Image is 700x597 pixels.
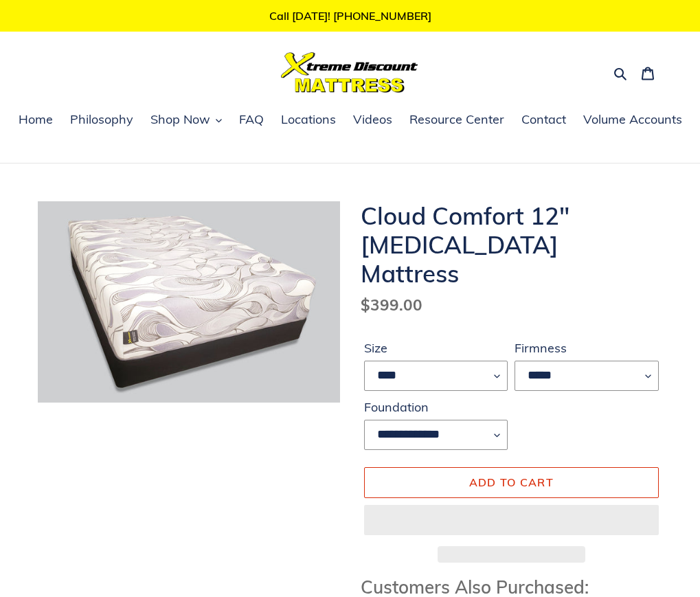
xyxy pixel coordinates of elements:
span: Resource Center [409,111,504,128]
span: Philosophy [70,111,133,128]
a: Contact [515,110,573,131]
h1: Cloud Comfort 12" [MEDICAL_DATA] Mattress [361,201,663,288]
span: $399.00 [361,295,422,315]
img: cloud comfort 12" memory foam [38,201,340,403]
a: Home [12,110,60,131]
span: Home [19,111,53,128]
span: Contact [521,111,566,128]
label: Size [364,339,508,357]
span: Add to cart [469,475,554,489]
a: Videos [346,110,399,131]
button: Shop Now [144,110,229,131]
a: Locations [274,110,343,131]
span: Volume Accounts [583,111,682,128]
a: Philosophy [63,110,140,131]
label: Foundation [364,398,508,416]
span: Locations [281,111,336,128]
button: Add to cart [364,467,659,497]
img: Xtreme Discount Mattress [281,52,418,93]
label: Firmness [515,339,659,357]
span: Shop Now [150,111,210,128]
span: Videos [353,111,392,128]
a: Resource Center [403,110,511,131]
span: FAQ [239,111,264,128]
a: FAQ [232,110,271,131]
a: Volume Accounts [576,110,689,131]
